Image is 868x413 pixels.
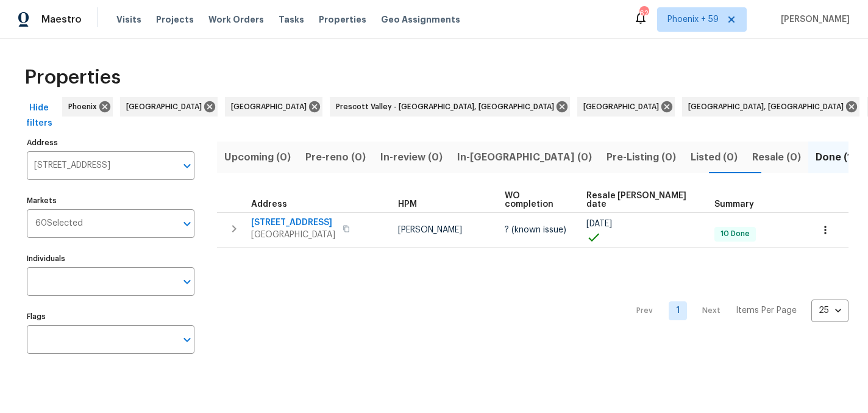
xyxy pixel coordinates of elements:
span: WO completion [505,192,566,209]
span: [GEOGRAPHIC_DATA] [583,101,664,113]
span: Resale (0) [752,149,801,166]
span: Listed (0) [691,149,738,166]
div: Prescott Valley - [GEOGRAPHIC_DATA], [GEOGRAPHIC_DATA] [330,97,570,117]
span: [PERSON_NAME] [776,13,850,26]
span: ? (known issue) [505,226,566,234]
span: Done (1) [816,149,855,166]
span: [STREET_ADDRESS] [251,217,335,229]
span: Properties [319,13,366,26]
span: Resale [PERSON_NAME] date [586,192,694,209]
span: Work Orders [208,13,264,26]
button: Open [179,273,196,290]
span: Properties [24,71,121,84]
label: Address [27,139,194,146]
div: [GEOGRAPHIC_DATA] [577,97,675,117]
span: In-review (0) [380,149,443,166]
span: [GEOGRAPHIC_DATA] [251,229,335,241]
span: [GEOGRAPHIC_DATA], [GEOGRAPHIC_DATA] [688,101,848,113]
div: [GEOGRAPHIC_DATA], [GEOGRAPHIC_DATA] [682,97,859,117]
div: 626 [639,7,648,20]
span: HPM [398,200,417,209]
span: [GEOGRAPHIC_DATA] [126,101,207,113]
nav: Pagination Navigation [625,255,848,366]
span: Phoenix + 59 [667,13,719,26]
span: [DATE] [586,220,612,228]
div: [GEOGRAPHIC_DATA] [225,97,322,117]
span: Upcoming (0) [224,149,291,166]
label: Individuals [27,255,194,262]
button: Open [179,215,196,232]
div: Phoenix [62,97,113,117]
span: 60 Selected [35,218,83,229]
div: 25 [811,295,848,326]
span: Summary [714,200,754,209]
label: Markets [27,197,194,204]
span: Phoenix [68,101,102,113]
span: Pre-Listing (0) [607,149,676,166]
a: Goto page 1 [669,301,687,320]
p: Items Per Page [736,304,797,317]
span: In-[GEOGRAPHIC_DATA] (0) [457,149,592,166]
span: Tasks [279,15,304,24]
button: Open [179,157,196,174]
span: Hide filters [24,101,54,131]
button: Open [179,331,196,348]
span: Geo Assignments [381,13,460,26]
span: 10 Done [716,229,755,239]
span: Maestro [41,13,82,26]
label: Flags [27,313,194,320]
span: [GEOGRAPHIC_DATA] [231,101,311,113]
div: [GEOGRAPHIC_DATA] [120,97,218,117]
span: Pre-reno (0) [305,149,366,166]
span: Address [251,200,287,209]
span: [PERSON_NAME] [398,226,462,234]
span: Prescott Valley - [GEOGRAPHIC_DATA], [GEOGRAPHIC_DATA] [336,101,559,113]
button: Hide filters [20,97,59,134]
span: Visits [116,13,141,26]
span: Projects [156,13,194,26]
